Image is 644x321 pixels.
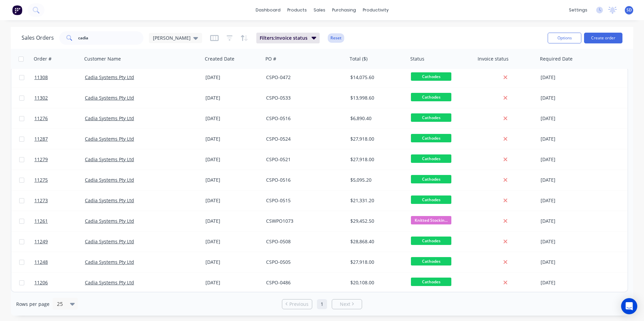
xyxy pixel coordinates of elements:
span: 11308 [34,74,48,81]
span: Rows per page [16,301,50,308]
div: $6,890.40 [350,115,403,122]
span: Next [340,301,350,308]
a: Cadia Systems Pty Ltd [85,177,134,183]
a: Cadia Systems Pty Ltd [85,238,134,245]
button: Options [548,33,581,43]
div: CSWPO1073 [266,218,341,224]
span: Cathodes [411,278,451,286]
div: $28,868.40 [350,238,403,245]
div: [DATE] [205,74,261,81]
div: [DATE] [541,259,594,265]
div: [DATE] [205,197,261,204]
a: 11308 [34,67,85,87]
a: 11249 [34,231,85,252]
div: [DATE] [541,115,594,122]
a: 11276 [34,108,85,129]
span: 11275 [34,177,48,183]
span: Cathodes [411,195,451,204]
div: [DATE] [205,279,261,286]
div: $20,108.00 [350,279,403,286]
a: Cadia Systems Pty Ltd [85,115,134,121]
button: Filters:Invoice status [256,33,320,43]
span: Cathodes [411,175,451,183]
a: Cadia Systems Pty Ltd [85,218,134,224]
img: Factory [12,5,22,15]
div: [DATE] [205,136,261,142]
a: 11248 [34,252,85,272]
a: 11279 [34,149,85,170]
div: [DATE] [205,95,261,101]
div: [DATE] [205,177,261,183]
div: Open Intercom Messenger [621,298,637,314]
a: Cadia Systems Pty Ltd [85,156,134,163]
div: CSPO-0524 [266,136,341,142]
button: Reset [328,33,344,43]
div: $27,918.00 [350,156,403,163]
a: Page 1 is your current page [317,299,327,309]
div: [DATE] [541,156,594,163]
div: CSPO-0508 [266,238,341,245]
span: 11206 [34,279,48,286]
a: Cadia Systems Pty Ltd [85,95,134,101]
a: 11261 [34,211,85,231]
a: Cadia Systems Pty Ltd [85,197,134,204]
div: CSPO-0505 [266,259,341,265]
div: settings [566,5,591,15]
span: 11273 [34,197,48,204]
input: Search... [78,31,144,45]
div: CSPO-0515 [266,197,341,204]
div: sales [310,5,329,15]
div: Customer Name [84,56,121,62]
div: Required Date [540,56,573,62]
a: Cadia Systems Pty Ltd [85,259,134,265]
div: CSPO-0486 [266,279,341,286]
div: [DATE] [205,115,261,122]
div: CSPO-0516 [266,115,341,122]
span: [PERSON_NAME] [153,34,191,41]
span: Cathodes [411,257,451,265]
div: products [284,5,310,15]
div: CSPO-0533 [266,95,341,101]
div: Total ($) [350,56,367,62]
div: $27,918.00 [350,259,403,265]
span: Cathodes [411,113,451,122]
div: $14,075.60 [350,74,403,81]
div: [DATE] [541,279,594,286]
div: CSPO-0521 [266,156,341,163]
div: [DATE] [541,218,594,224]
span: 11249 [34,238,48,245]
div: [DATE] [205,259,261,265]
div: Created Date [205,56,234,62]
a: 11287 [34,129,85,149]
div: $21,331.20 [350,197,403,204]
span: Previous [289,301,309,308]
span: 11248 [34,259,48,265]
span: Cathodes [411,154,451,163]
div: CSPO-0516 [266,177,341,183]
div: [DATE] [541,177,594,183]
div: $29,452.50 [350,218,403,224]
div: [DATE] [205,156,261,163]
a: 11273 [34,190,85,211]
a: dashboard [252,5,284,15]
div: Status [410,56,424,62]
a: Next page [332,301,362,308]
span: Cathodes [411,72,451,81]
button: Create order [584,33,622,43]
a: 11302 [34,88,85,108]
div: CSPO-0472 [266,74,341,81]
span: 11287 [34,136,48,142]
span: Cathodes [411,93,451,101]
a: Previous page [282,301,312,308]
ul: Pagination [279,299,365,309]
div: [DATE] [541,95,594,101]
div: Invoice status [478,56,509,62]
span: 11302 [34,95,48,101]
a: Cadia Systems Pty Ltd [85,136,134,142]
span: SD [626,7,632,13]
a: Cadia Systems Pty Ltd [85,74,134,80]
div: [DATE] [205,238,261,245]
div: $13,998.60 [350,95,403,101]
div: $5,095.20 [350,177,403,183]
div: $27,918.00 [350,136,403,142]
